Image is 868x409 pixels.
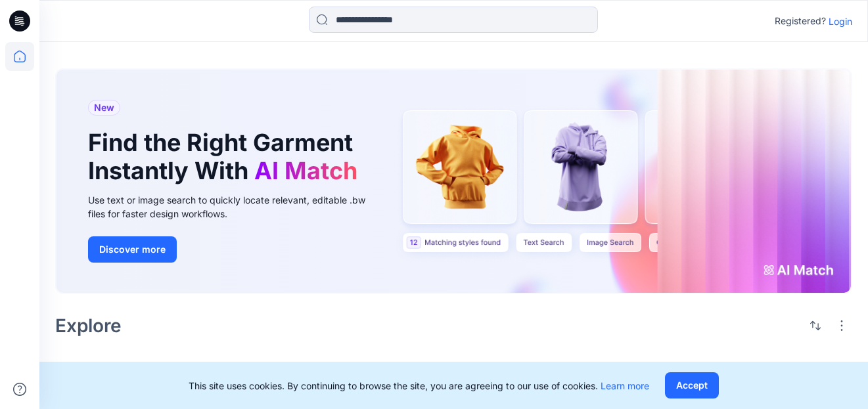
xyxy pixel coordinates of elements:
span: New [94,100,114,116]
button: Accept [665,372,719,398]
div: Use text or image search to quickly locate relevant, editable .bw files for faster design workflows. [88,193,384,221]
span: AI Match [254,156,357,185]
a: Learn more [601,380,649,391]
h2: Explore [55,315,122,336]
button: Discover more [88,236,177,263]
h1: Find the Right Garment Instantly With [88,129,364,185]
p: Registered? [775,13,826,29]
p: This site uses cookies. By continuing to browse the site, you are agreeing to our use of cookies. [189,379,649,393]
p: Login [829,14,852,28]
